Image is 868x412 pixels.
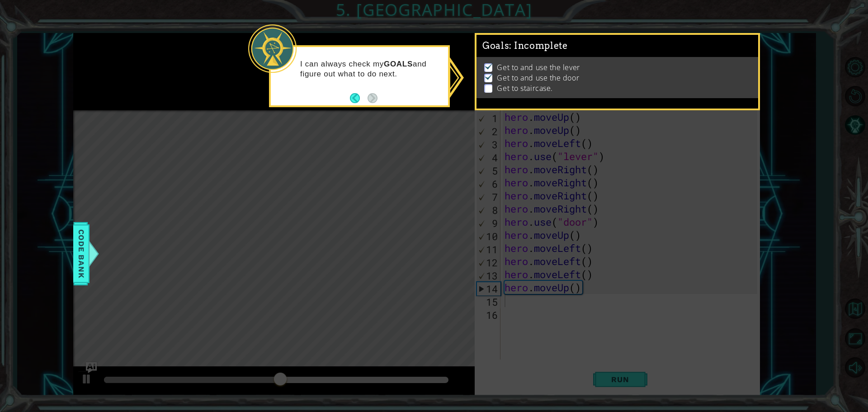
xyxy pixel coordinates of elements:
[497,73,579,83] p: Get to and use the door
[484,62,493,70] img: Check mark for checkbox
[350,93,368,103] button: Back
[300,59,442,79] p: I can always check my and figure out what to do next.
[497,83,552,93] p: Get to staircase.
[384,60,413,68] strong: GOALS
[482,40,568,52] span: Goals
[484,73,493,80] img: Check mark for checkbox
[368,93,377,103] button: Next
[509,40,567,51] span: : Incomplete
[497,62,580,72] p: Get to and use the lever
[74,226,89,281] span: Code Bank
